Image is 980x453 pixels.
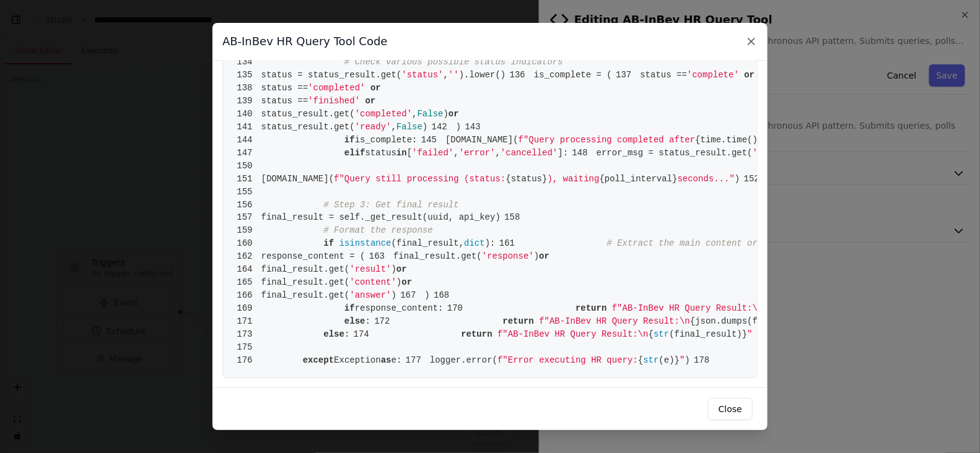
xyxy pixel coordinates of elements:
[485,239,496,249] span: ):
[261,265,350,275] span: final_result.get(
[233,303,261,316] span: 169
[396,278,401,288] span: )
[678,174,735,184] span: seconds..."
[448,109,459,119] span: or
[575,304,606,314] span: return
[261,278,350,288] span: final_result.get(
[597,148,753,158] span: error_msg = status_result.get(
[643,356,658,366] span: str
[233,238,261,251] span: 160
[669,330,747,340] span: (final_result)}
[735,174,740,184] span: )
[459,148,496,158] span: 'error'
[496,238,524,251] span: 161
[418,134,446,147] span: 145
[233,82,261,95] span: 138
[649,330,654,340] span: {
[222,33,388,50] h3: AB-InBev HR Query Tool Code
[261,109,355,119] span: status_result.get(
[334,356,381,366] span: Exception
[233,264,261,277] span: 164
[392,356,402,366] span: e:
[412,148,453,158] span: 'failed'
[747,330,752,340] span: "
[753,148,789,158] span: 'error'
[612,304,763,314] span: f"AB-InBev HR Query Result:\n
[233,108,261,121] span: 140
[233,225,261,238] span: 159
[365,251,394,264] span: 163
[392,122,396,132] span: ,
[344,330,349,340] span: :
[505,174,547,184] span: {status}
[233,160,261,173] span: 150
[233,186,261,199] span: 155
[690,317,862,327] span: {json.dumps(final_result, indent=
[396,265,407,275] span: or
[261,174,335,184] span: [DOMAIN_NAME](
[233,199,261,212] span: 156
[233,277,261,290] span: 165
[349,329,378,342] span: 174
[430,356,497,366] span: logger.error(
[396,148,407,158] span: in
[233,251,261,264] span: 162
[303,356,334,366] span: except
[355,122,392,132] span: 'ready'
[261,122,355,132] span: status_result.get(
[323,239,334,249] span: if
[233,342,261,355] span: 175
[501,212,529,225] span: 158
[396,290,425,303] span: 167
[261,70,402,80] span: status = status_result.get(
[461,330,492,340] span: return
[233,95,261,108] span: 139
[308,83,365,93] span: 'completed'
[685,356,690,366] span: )
[233,134,261,147] span: 144
[344,317,365,327] span: else
[568,147,597,160] span: 148
[690,355,719,368] span: 178
[418,109,444,119] span: False
[539,252,549,262] span: or
[233,121,261,134] span: 141
[349,265,391,275] span: 'result'
[427,122,461,132] span: )
[680,356,685,366] span: "
[233,56,261,69] span: 134
[558,148,568,158] span: ]:
[638,356,643,366] span: {
[339,239,392,249] span: isinstance
[365,96,376,106] span: or
[640,70,687,80] span: status ==
[482,252,534,262] span: 'response'
[344,148,365,158] span: elif
[461,121,489,134] span: 143
[334,174,505,184] span: f"Query still processing (status:
[396,122,422,132] span: False
[600,174,678,184] span: {poll_interval}
[261,83,308,93] span: status ==
[344,57,563,67] span: # Check various possible status indicators
[497,356,638,366] span: f"Error executing HR query:
[444,70,448,80] span: ,
[430,290,458,303] span: 168
[708,398,753,420] button: Close
[612,69,641,82] span: 137
[344,304,355,314] span: if
[501,148,558,158] span: 'cancelled'
[654,330,669,340] span: str
[233,69,261,82] span: 135
[427,121,456,134] span: 142
[370,316,399,329] span: 172
[401,355,430,368] span: 177
[381,356,392,366] span: as
[261,291,350,301] span: final_result.get(
[355,135,418,145] span: is_complete:
[502,317,533,327] span: return
[744,70,755,80] span: or
[445,135,518,145] span: [DOMAIN_NAME](
[365,317,370,327] span: :
[233,290,261,303] span: 166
